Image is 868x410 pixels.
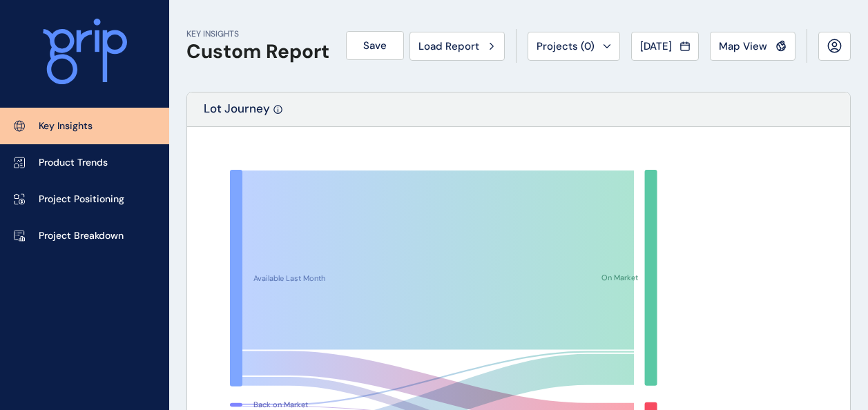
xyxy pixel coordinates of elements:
[640,39,672,53] span: [DATE]
[186,28,329,40] p: KEY INSIGHTS
[39,156,108,170] p: Product Trends
[710,32,795,61] button: Map View
[186,40,329,64] h1: Custom Report
[39,229,124,243] p: Project Breakdown
[204,101,270,126] p: Lot Journey
[528,32,620,61] button: Projects (0)
[631,32,699,61] button: [DATE]
[363,39,387,52] span: Save
[39,193,124,206] p: Project Positioning
[418,39,479,53] span: Load Report
[719,39,767,53] span: Map View
[409,32,505,61] button: Load Report
[346,31,404,60] button: Save
[537,39,595,53] span: Projects ( 0 )
[39,119,93,133] p: Key Insights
